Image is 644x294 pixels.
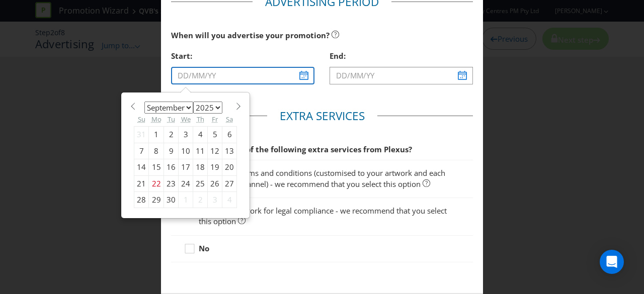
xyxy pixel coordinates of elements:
div: 2 [164,127,179,143]
div: 27 [222,175,237,191]
div: 24 [179,175,193,191]
span: Review of artwork for legal compliance - we recommend that you select this option [199,206,447,226]
div: 16 [164,159,179,175]
span: Short form terms and conditions (customised to your artwork and each advertising channel) - we re... [199,168,445,188]
abbr: Sunday [138,115,145,124]
div: 30 [164,192,179,208]
div: 18 [193,159,208,175]
div: 2 [193,192,208,208]
abbr: Wednesday [181,115,191,124]
div: 3 [208,192,222,208]
div: 23 [164,175,179,191]
div: 1 [149,127,164,143]
input: DD/MM/YY [330,67,473,84]
div: Start: [171,46,314,66]
div: 6 [222,127,237,143]
abbr: Saturday [226,115,233,124]
div: 13 [222,143,237,159]
abbr: Friday [212,115,218,124]
input: DD/MM/YY [171,67,314,84]
div: 1 [179,192,193,208]
span: Would you like any of the following extra services from Plexus? [171,144,412,154]
div: End: [330,46,473,66]
div: 21 [134,175,149,191]
div: 15 [149,159,164,175]
abbr: Monday [151,115,162,124]
span: When will you advertise your promotion? [171,30,330,40]
div: 28 [134,192,149,208]
div: 4 [193,127,208,143]
div: 3 [179,127,193,143]
div: 10 [179,143,193,159]
div: 14 [134,159,149,175]
div: 25 [193,175,208,191]
strong: No [199,243,209,253]
div: 7 [134,143,149,159]
div: 11 [193,143,208,159]
div: 26 [208,175,222,191]
div: 19 [208,159,222,175]
div: 20 [222,159,237,175]
div: 22 [149,175,164,191]
legend: Extra Services [267,108,377,124]
div: 12 [208,143,222,159]
abbr: Thursday [197,115,204,124]
div: 17 [179,159,193,175]
div: 4 [222,192,237,208]
div: 9 [164,143,179,159]
div: 8 [149,143,164,159]
div: 5 [208,127,222,143]
div: 31 [134,127,149,143]
div: 29 [149,192,164,208]
abbr: Tuesday [168,115,175,124]
div: Open Intercom Messenger [600,250,624,274]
